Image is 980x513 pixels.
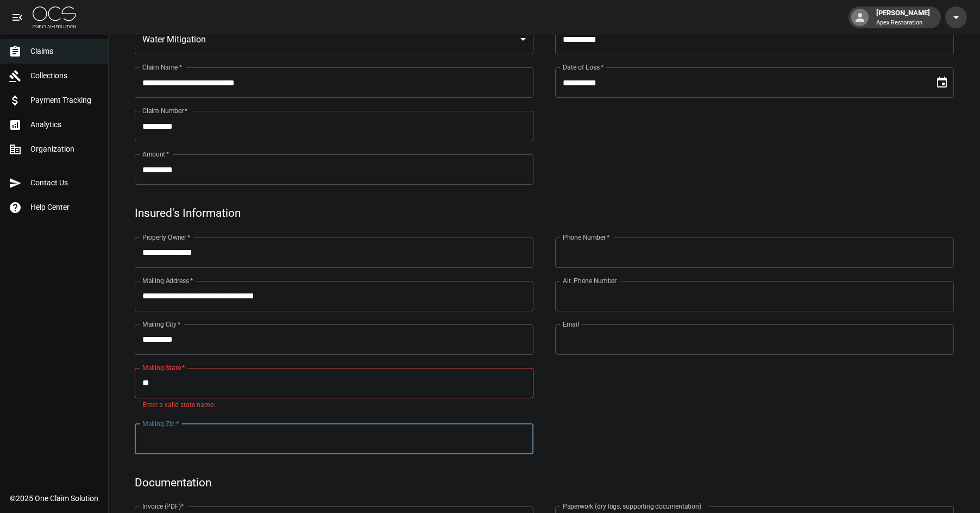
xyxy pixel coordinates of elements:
[33,7,76,28] img: ocs-logo-white-transparent.png
[142,502,184,511] label: Invoice (PDF)*
[7,7,28,28] button: open drawer
[142,106,187,115] label: Claim Number
[563,276,617,285] label: Alt. Phone Number
[10,493,98,504] div: © 2025 One Claim Solution
[872,8,934,27] div: [PERSON_NAME]
[142,62,182,72] label: Claim Name
[142,419,179,428] label: Mailing Zip
[30,143,99,155] span: Organization
[30,177,99,189] span: Contact Us
[142,400,526,411] p: Enter a valid state name.
[563,502,701,511] label: Paperwork (dry logs, supporting documentation)
[135,24,533,54] div: Water Mitigation
[30,202,99,213] span: Help Center
[563,320,579,329] label: Email
[30,95,99,106] span: Payment Tracking
[30,119,99,130] span: Analytics
[563,62,604,72] label: Date of Loss
[142,363,185,372] label: Mailing State
[876,18,930,28] p: Apex Restoration
[142,320,181,329] label: Mailing City
[142,149,169,159] label: Amount
[931,72,953,93] button: Choose date, selected date is Aug 8, 2025
[30,70,99,82] span: Collections
[142,233,191,242] label: Property Owner
[30,46,99,57] span: Claims
[563,233,610,242] label: Phone Number
[142,276,193,285] label: Mailing Address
